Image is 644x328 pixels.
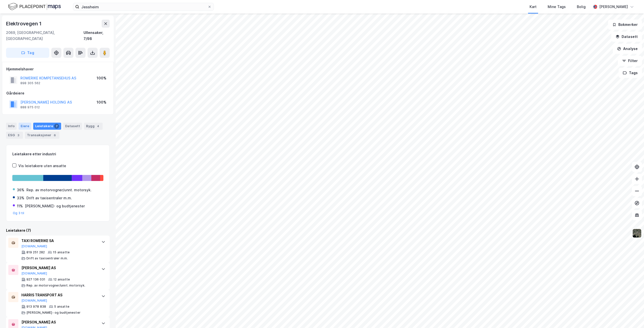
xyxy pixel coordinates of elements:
[97,75,106,81] div: 100%
[21,271,47,275] button: [DOMAIN_NAME]
[26,284,85,288] div: Rep. av motorvogner/unnt. motorsyk.
[6,30,84,42] div: 2069, [GEOGRAPHIC_DATA], [GEOGRAPHIC_DATA]
[19,123,31,130] div: Eiere
[21,292,96,298] div: HARRIS TRANSPORT AS
[21,265,96,271] div: [PERSON_NAME] AS
[53,277,70,282] div: 12 ansatte
[6,132,23,139] div: ESG
[6,48,49,58] button: Tag
[26,187,92,193] div: Rep. av motorvogner/unnt. motorsyk.
[84,30,110,42] div: Ullensaker, 7/98
[13,211,24,215] button: Og 3 til
[619,68,642,78] button: Tags
[96,124,101,129] div: 4
[6,123,17,130] div: Info
[8,2,61,11] img: logo.f888ab2527a4732fd821a326f86c7f29.svg
[21,238,96,244] div: TAXI ROMERIKE SA
[608,20,642,30] button: Bokmerker
[12,151,103,157] div: Leietakere etter industri
[17,195,24,201] div: 33%
[63,123,82,130] div: Datasett
[79,3,208,11] input: Søk på adresse, matrikkel, gårdeiere, leietakere eller personer
[6,227,110,233] div: Leietakere (7)
[33,123,61,130] div: Leietakere
[530,4,537,10] div: Kart
[613,44,642,54] button: Analyse
[20,81,40,85] div: 898 305 562
[54,124,59,129] div: 7
[84,123,103,130] div: Bygg
[6,90,109,96] div: Gårdeiere
[26,311,80,315] div: [PERSON_NAME]- og budtjenester
[26,305,46,309] div: 913 978 838
[20,105,40,109] div: 888 975 012
[25,132,59,139] div: Transaksjoner
[26,277,45,282] div: 927 136 031
[52,133,57,138] div: 6
[6,20,43,28] div: Elektrovegen 1
[17,187,24,193] div: 36%
[619,304,644,328] div: Kontrollprogram for chat
[21,319,96,325] div: [PERSON_NAME] AS
[26,250,45,254] div: 819 251 282
[577,4,586,10] div: Bolig
[6,66,109,72] div: Hjemmelshaver
[548,4,566,10] div: Mine Tags
[632,228,642,238] img: 9k=
[97,99,106,105] div: 100%
[26,195,72,201] div: Drift av taxisentraler m.m.
[21,244,47,248] button: [DOMAIN_NAME]
[618,56,642,66] button: Filter
[619,304,644,328] iframe: Chat Widget
[18,163,66,169] div: Vis leietakere uten ansatte
[25,203,85,209] div: [PERSON_NAME]- og budtjenester
[54,305,69,309] div: 5 ansatte
[26,256,68,260] div: Drift av taxisentraler m.m.
[599,4,628,10] div: [PERSON_NAME]
[17,203,23,209] div: 11%
[53,250,70,254] div: 15 ansatte
[16,133,21,138] div: 3
[21,299,47,303] button: [DOMAIN_NAME]
[611,32,642,42] button: Datasett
